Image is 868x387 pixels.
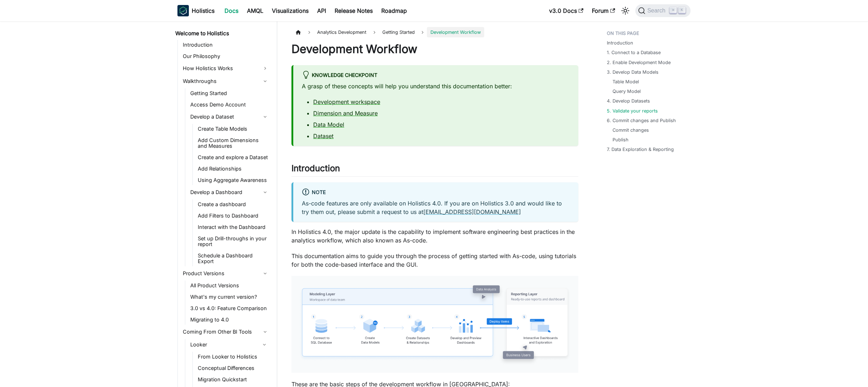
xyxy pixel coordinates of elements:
[291,228,578,245] p: In Holistics 4.0, the major update is the capability to implement software engineering best pract...
[170,21,277,387] nav: Docs sidebar
[313,110,378,117] a: Dimension and Measure
[196,164,271,174] a: Add Relationships
[291,27,578,37] nav: Breadcrumbs
[607,108,658,114] a: 5. Validate your reports
[613,78,639,85] a: Table Model
[635,4,691,17] button: Search (Command+K)
[192,6,215,15] b: Holistics
[188,111,271,122] a: Develop a Dataset
[314,27,370,37] span: Analytics Development
[678,7,686,14] kbd: K
[545,5,588,16] a: v3.0 Docs
[670,7,677,14] kbd: ⌘
[379,27,418,37] span: Getting Started
[299,283,571,366] img: Workflow Diagram
[196,352,271,362] a: From Looker to Holistics
[196,363,271,373] a: Conceptual Differences
[220,5,243,16] a: Docs
[258,339,271,350] button: Collapse sidebar category 'Looker'
[613,127,649,134] a: Commit changes
[173,28,271,38] a: Welcome to Holistics
[613,88,641,95] a: Query Model
[302,188,570,197] div: Note
[313,132,334,140] a: Dataset
[196,135,271,151] a: Add Custom Dimensions and Measures
[620,5,631,16] button: Switch between dark and light mode (currently light mode)
[243,5,268,16] a: AMQL
[196,124,271,134] a: Create Table Models
[196,234,271,249] a: Set up Drill-throughs in your report
[196,152,271,162] a: Create and explore a Dataset
[607,40,633,46] a: Introduction
[377,5,411,16] a: Roadmap
[181,75,271,87] a: Walkthroughs
[188,187,271,198] a: Develop a Dashboard
[188,281,271,291] a: All Product Versions
[188,100,271,110] a: Access Demo Account
[291,252,578,269] p: This documentation aims to guide you through the process of getting started with As-code, using t...
[313,121,344,128] a: Data Model
[607,49,661,56] a: 1. Connect to a Database
[313,98,380,105] a: Development workspace
[291,27,305,37] a: Home page
[181,40,271,50] a: Introduction
[181,51,271,61] a: Our Philosophy
[188,339,258,350] a: Looker
[291,42,578,56] h1: Development Workflow
[607,98,650,104] a: 4. Develop Datasets
[181,268,271,279] a: Product Versions
[302,71,570,80] div: Knowledge Checkpoint
[427,27,484,37] span: Development Workflow
[196,199,271,209] a: Create a dashboard
[177,5,215,16] a: HolisticsHolistics
[330,5,377,16] a: Release Notes
[302,82,570,90] p: A grasp of these concepts will help you understand this documentation better:
[607,117,676,124] a: 6. Commit changes and Publish
[607,146,674,153] a: 7. Data Exploration & Reporting
[423,208,521,215] a: [EMAIL_ADDRESS][DOMAIN_NAME]
[188,303,271,313] a: 3.0 vs 4.0: Feature Comparison
[196,251,271,266] a: Schedule a Dashboard Export
[196,175,271,185] a: Using Aggregate Awareness
[607,69,658,75] a: 3. Develop Data Models
[302,199,570,216] p: As-code features are only available on Holistics 4.0. If you are on Holistics 3.0 and would like ...
[196,222,271,232] a: Interact with the Dashboard
[613,136,629,143] a: Publish
[291,163,578,177] h2: Introduction
[177,5,189,16] img: Holistics
[181,326,271,338] a: Coming From Other BI Tools
[181,63,271,74] a: How Holistics Works
[196,211,271,221] a: Add Filters to Dashboard
[313,5,330,16] a: API
[188,315,271,325] a: Migrating to 4.0
[268,5,313,16] a: Visualizations
[188,88,271,98] a: Getting Started
[188,292,271,302] a: What's my current version?
[196,375,271,385] a: Migration Quickstart
[588,5,619,16] a: Forum
[607,59,671,66] a: 2. Enable Development Mode
[645,7,670,14] span: Search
